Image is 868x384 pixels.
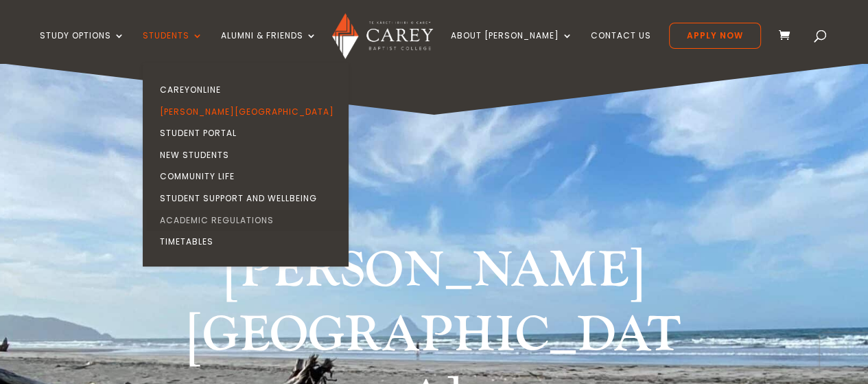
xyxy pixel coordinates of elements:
[143,31,203,63] a: Students
[146,144,352,166] a: New Students
[451,31,573,63] a: About [PERSON_NAME]
[146,101,352,123] a: [PERSON_NAME][GEOGRAPHIC_DATA]
[146,166,352,188] a: Community Life
[146,79,352,101] a: CareyOnline
[146,210,352,231] a: Academic Regulations
[669,23,761,49] a: Apply Now
[591,31,651,63] a: Contact Us
[40,31,125,63] a: Study Options
[221,31,317,63] a: Alumni & Friends
[146,122,352,144] a: Student Portal
[146,188,352,210] a: Student Support and Wellbeing
[332,13,433,59] img: Carey Baptist College
[146,231,352,253] a: Timetables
